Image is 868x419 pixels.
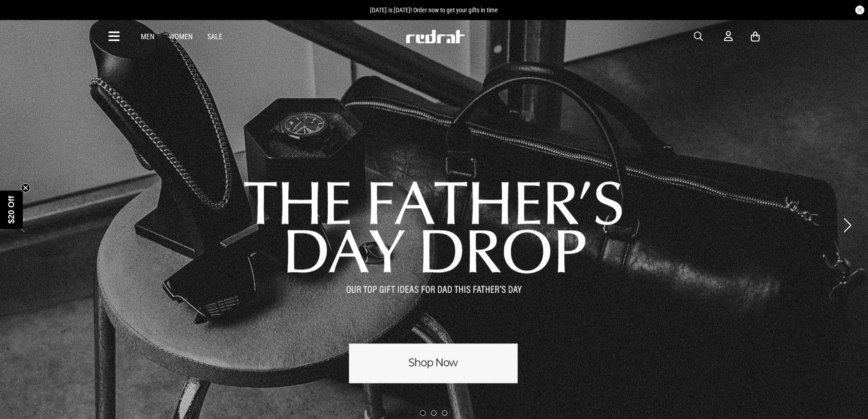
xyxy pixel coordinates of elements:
a: Sale [207,32,222,41]
span: $20 Off [7,196,16,223]
a: Women [169,32,193,41]
button: Close teaser [21,183,30,192]
img: Redrat logo [405,30,465,43]
span: [DATE] is [DATE]! Order now to get your gifts in time [370,6,498,14]
a: Men [141,32,154,41]
button: Next slide [841,215,853,235]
